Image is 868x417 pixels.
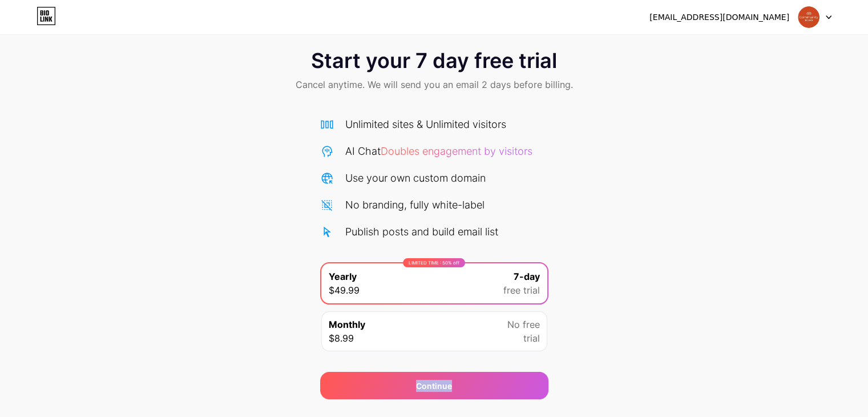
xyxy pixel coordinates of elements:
[345,170,486,186] div: Use your own custom domain
[345,197,485,212] div: No branding, fully white-label
[523,331,540,345] span: trial
[507,318,540,331] span: No free
[403,258,465,267] div: LIMITED TIME : 50% off
[329,283,360,297] span: $49.99
[345,224,498,239] div: Publish posts and build email list
[345,117,506,132] div: Unlimited sites & Unlimited visitors
[503,283,540,297] span: free trial
[329,270,357,283] span: Yearly
[381,145,532,157] span: Doubles engagement by visitors
[329,331,354,345] span: $8.99
[649,11,789,23] div: [EMAIL_ADDRESS][DOMAIN_NAME]
[416,380,452,392] div: Continue
[329,318,365,331] span: Monthly
[798,6,819,28] img: cbna241
[296,78,573,91] span: Cancel anytime. We will send you an email 2 days before billing.
[311,49,557,72] span: Start your 7 day free trial
[514,270,540,283] span: 7-day
[345,143,532,159] div: AI Chat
